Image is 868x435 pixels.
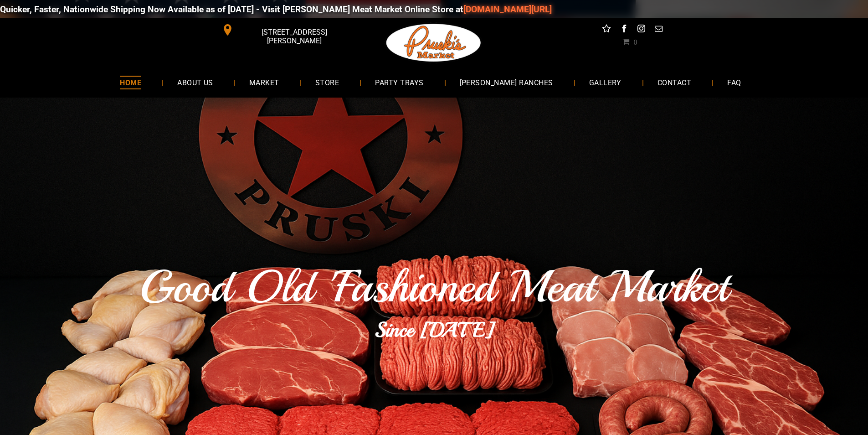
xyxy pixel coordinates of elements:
[235,23,353,50] span: [STREET_ADDRESS][PERSON_NAME]
[139,259,729,315] span: Good Old 'Fashioned Meat Market
[375,317,494,343] b: Since [DATE]
[618,23,630,37] a: facebook
[644,70,705,94] a: CONTACT
[106,70,155,94] a: HOME
[236,70,293,94] a: MARKET
[635,23,647,37] a: instagram
[633,38,637,45] span: 0
[164,70,227,94] a: ABOUT US
[446,70,567,94] a: [PERSON_NAME] RANCHES
[652,23,664,37] a: email
[216,23,355,37] a: [STREET_ADDRESS][PERSON_NAME]
[601,23,612,37] a: Social network
[575,70,635,94] a: GALLERY
[714,70,755,94] a: FAQ
[385,18,483,67] img: Pruski-s+Market+HQ+Logo2-259w.png
[302,70,353,94] a: STORE
[361,70,437,94] a: PARTY TRAYS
